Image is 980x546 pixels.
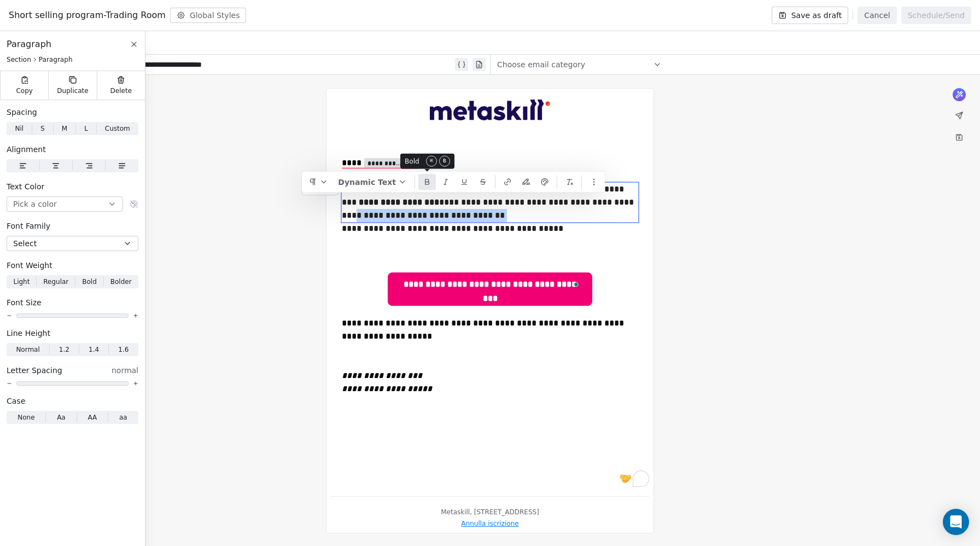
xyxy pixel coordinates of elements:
span: L [84,124,88,133]
span: None [17,413,34,422]
span: M [62,124,67,133]
span: Delete [110,86,132,95]
span: Case [7,396,25,406]
button: Schedule/Send [901,7,971,24]
div: To enrich screen reader interactions, please activate Accessibility in Grammarly extension settings [331,93,649,487]
span: Normal [16,345,39,355]
span: Regular [43,277,68,287]
span: To enrich screen reader interactions, please activate Accessibility in Grammarly extension settings [388,273,592,296]
span: Aa [57,413,66,422]
span: Bold [405,157,419,166]
span: Choose email category [497,59,585,70]
kbd: B [439,156,450,167]
span: Spacing [7,107,37,118]
div: Open Intercom Messenger [943,509,969,535]
span: AA [87,413,97,422]
span: normal [112,365,138,376]
span: Section [7,55,31,64]
span: Paragraph [7,38,51,51]
span: Select [13,238,37,249]
span: Bolder [110,277,132,287]
kbd: ⌘ [426,156,437,167]
span: Duplicate [57,86,88,95]
span: Copy [16,86,33,95]
button: Pick a color [7,196,123,212]
span: Font Size [7,297,42,308]
span: 1.2 [59,345,69,355]
button: Cancel [857,7,896,24]
span: Short selling program-Trading Room [9,9,166,22]
button: Dynamic Text [334,174,411,190]
span: S [40,124,45,133]
span: Letter Spacing [7,365,62,376]
span: Text Color [7,181,44,192]
span: Font Weight [7,260,52,271]
span: Font Family [7,220,50,231]
span: Bold [82,277,97,287]
button: Save as draft [772,7,849,24]
span: aa [119,413,127,422]
span: Light [13,277,30,287]
span: Alignment [7,144,46,155]
span: Paragraph [39,55,73,64]
span: Custom [105,124,130,133]
span: Line Height [7,328,50,339]
span: 1.4 [89,345,99,355]
span: 1.6 [118,345,129,355]
span: Nil [15,124,24,133]
button: Global Styles [170,8,247,23]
